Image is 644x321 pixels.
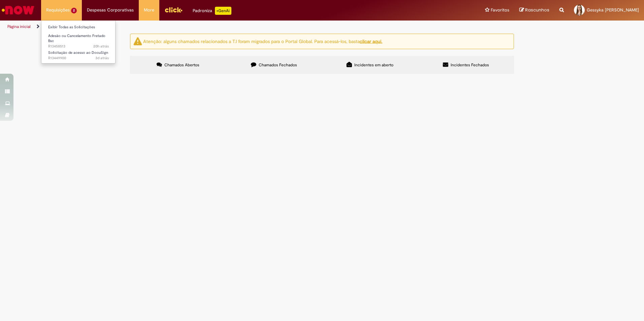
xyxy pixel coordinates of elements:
p: +GenAi [215,7,231,15]
span: Solicitação de acesso ao DocuSign [48,50,108,55]
div: Padroniza [193,7,231,15]
span: R13458513 [48,44,109,49]
a: Aberto R13458513 : Adesão ou Cancelamento Fretado Bsc [41,32,116,47]
span: Adesão ou Cancelamento Fretado Bsc [48,33,105,44]
span: Requisições [46,7,70,13]
span: Chamados Fechados [259,62,297,68]
a: Aberto R13449900 : Solicitação de acesso ao DocuSign [41,49,116,62]
span: Despesas Corporativas [87,7,134,13]
span: Favoritos [491,7,509,13]
ng-bind-html: Atenção: alguns chamados relacionados a T.I foram migrados para o Portal Global. Para acessá-los,... [143,38,382,44]
span: Incidentes em aberto [354,62,393,68]
span: 3d atrás [95,56,109,61]
a: Rascunhos [519,7,549,13]
a: Página inicial [7,24,31,29]
time: 28/08/2025 15:06:39 [93,44,109,49]
ul: Requisições [41,20,116,64]
span: 20h atrás [93,44,109,49]
span: R13449900 [48,56,109,61]
time: 26/08/2025 17:18:51 [95,56,109,61]
span: 2 [71,8,77,13]
span: Chamados Abertos [164,62,199,68]
span: Incidentes Fechados [451,62,489,68]
ul: Trilhas de página [5,21,424,33]
span: More [144,7,154,13]
a: Exibir Todas as Solicitações [41,24,116,31]
span: Rascunhos [525,7,549,13]
span: Gessyka [PERSON_NAME] [587,7,639,13]
img: ServiceNow [1,3,35,17]
img: click_logo_yellow_360x200.png [164,5,183,15]
a: clicar aqui. [360,38,382,44]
